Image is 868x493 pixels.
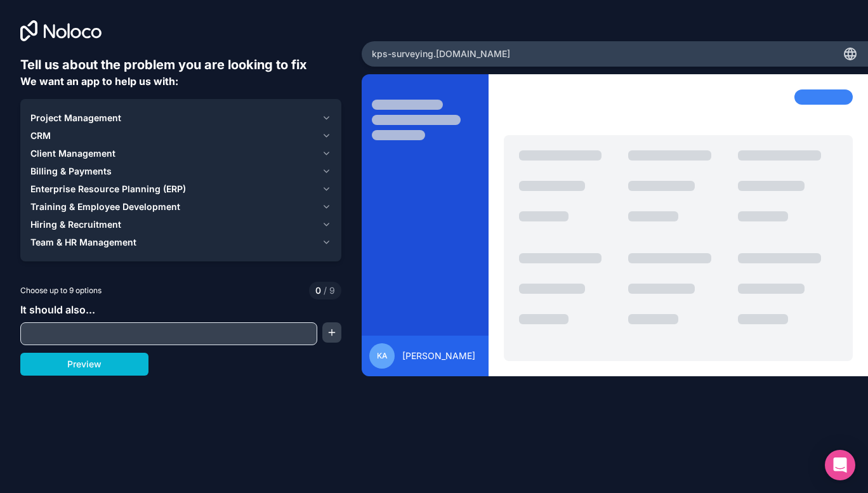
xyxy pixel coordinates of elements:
[30,198,331,216] button: Training & Employee Development
[30,216,331,233] button: Hiring & Recruitment
[402,350,475,362] span: [PERSON_NAME]
[20,353,148,376] button: Preview
[315,284,321,297] span: 0
[321,284,335,297] span: 9
[30,165,112,178] span: Billing & Payments
[377,351,388,361] span: KA
[30,200,180,213] span: Training & Employee Development
[20,56,341,74] h6: Tell us about the problem you are looking to fix
[30,183,186,195] span: Enterprise Resource Planning (ERP)
[30,233,331,251] button: Team & HR Management
[30,162,331,180] button: Billing & Payments
[30,236,136,249] span: Team & HR Management
[30,145,331,162] button: Client Management
[20,303,95,316] span: It should also...
[30,218,121,231] span: Hiring & Recruitment
[30,127,331,145] button: CRM
[20,75,178,88] span: We want an app to help us with:
[30,109,331,127] button: Project Management
[30,180,331,198] button: Enterprise Resource Planning (ERP)
[30,129,51,142] span: CRM
[20,285,102,296] span: Choose up to 9 options
[30,147,115,160] span: Client Management
[324,285,327,296] span: /
[30,112,121,124] span: Project Management
[825,450,855,480] div: Open Intercom Messenger
[372,48,510,60] span: kps-surveying .[DOMAIN_NAME]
